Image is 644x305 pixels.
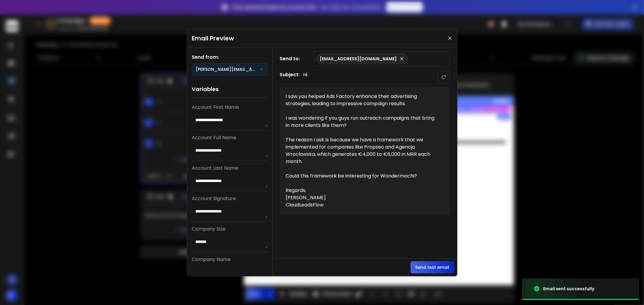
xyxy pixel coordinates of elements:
[192,54,268,61] h1: Send from:
[192,225,268,233] p: Company Size
[303,71,308,83] p: Hi
[192,256,268,263] p: Company Name
[192,81,268,98] h1: Variables
[196,66,260,72] p: [PERSON_NAME][EMAIL_ADDRESS][DOMAIN_NAME]
[192,134,268,141] p: Account Full Name
[192,34,234,42] h1: Email Preview
[192,165,268,172] p: Account Last Name
[286,93,437,209] div: I saw you helped Ads Factory enhance their advertising strategies, leading to impressive campaign...
[280,55,304,62] h1: Send to:
[543,286,595,292] div: Email sent successfully.
[320,56,397,62] p: [EMAIL_ADDRESS][DOMAIN_NAME]
[192,195,268,202] p: Account Signature
[280,71,300,83] h1: Subject:
[411,261,454,273] button: Send test email
[192,104,268,111] p: Account First Name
